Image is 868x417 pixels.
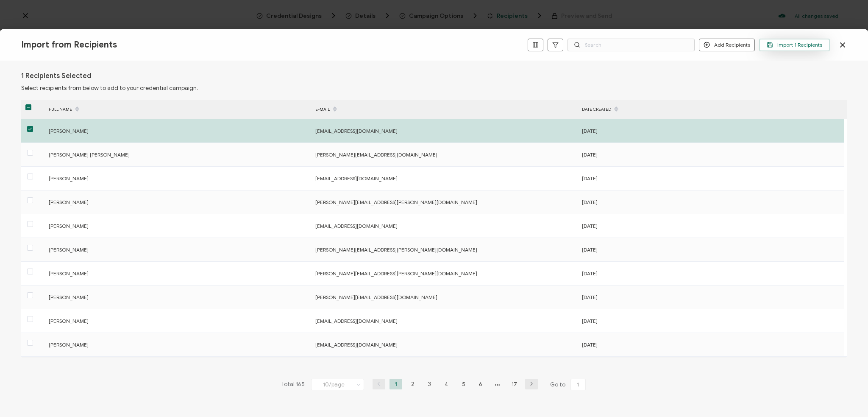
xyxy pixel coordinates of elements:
[582,151,598,158] span: [DATE]
[311,379,364,390] input: Select
[582,199,598,205] span: [DATE]
[508,379,521,389] li: 17
[699,39,755,51] button: Add Recipients
[49,128,89,134] span: [PERSON_NAME]
[315,341,398,348] span: [EMAIL_ADDRESS][DOMAIN_NAME]
[582,175,598,182] span: [DATE]
[406,379,419,389] li: 2
[49,199,89,205] span: [PERSON_NAME]
[21,84,198,92] span: Select recipients from below to add to your credential campaign.
[440,379,453,389] li: 4
[49,151,130,158] span: [PERSON_NAME] [PERSON_NAME]
[281,379,305,391] span: Total 165
[767,42,822,48] span: Import 1 Recipients
[45,102,311,117] div: FULL NAME
[315,199,477,205] span: [PERSON_NAME][EMAIL_ADDRESS][PERSON_NAME][DOMAIN_NAME]
[582,341,598,348] span: [DATE]
[389,379,402,389] li: 1
[423,379,436,389] li: 3
[315,128,398,134] span: [EMAIL_ADDRESS][DOMAIN_NAME]
[582,318,598,324] span: [DATE]
[315,175,398,182] span: [EMAIL_ADDRESS][DOMAIN_NAME]
[474,379,487,389] li: 6
[315,294,437,300] span: [PERSON_NAME][EMAIL_ADDRESS][DOMAIN_NAME]
[826,376,868,417] iframe: Chat Widget
[49,270,89,277] span: [PERSON_NAME]
[582,270,598,277] span: [DATE]
[582,128,598,134] span: [DATE]
[311,102,578,117] div: E-MAIL
[49,318,89,324] span: [PERSON_NAME]
[568,39,695,51] input: Search
[21,72,91,80] h1: 1 Recipients Selected
[582,294,598,300] span: [DATE]
[49,341,89,348] span: [PERSON_NAME]
[315,318,398,324] span: [EMAIL_ADDRESS][DOMAIN_NAME]
[582,246,598,253] span: [DATE]
[49,246,89,253] span: [PERSON_NAME]
[550,379,587,391] span: Go to
[457,379,470,389] li: 5
[315,151,437,158] span: [PERSON_NAME][EMAIL_ADDRESS][DOMAIN_NAME]
[582,223,598,229] span: [DATE]
[315,223,398,229] span: [EMAIL_ADDRESS][DOMAIN_NAME]
[49,175,89,182] span: [PERSON_NAME]
[49,223,89,229] span: [PERSON_NAME]
[578,102,844,117] div: DATE CREATED
[21,39,117,50] span: Import from Recipients
[315,246,477,253] span: [PERSON_NAME][EMAIL_ADDRESS][PERSON_NAME][DOMAIN_NAME]
[49,294,89,300] span: [PERSON_NAME]
[759,39,830,51] button: Import 1 Recipients
[315,270,477,277] span: [PERSON_NAME][EMAIL_ADDRESS][PERSON_NAME][DOMAIN_NAME]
